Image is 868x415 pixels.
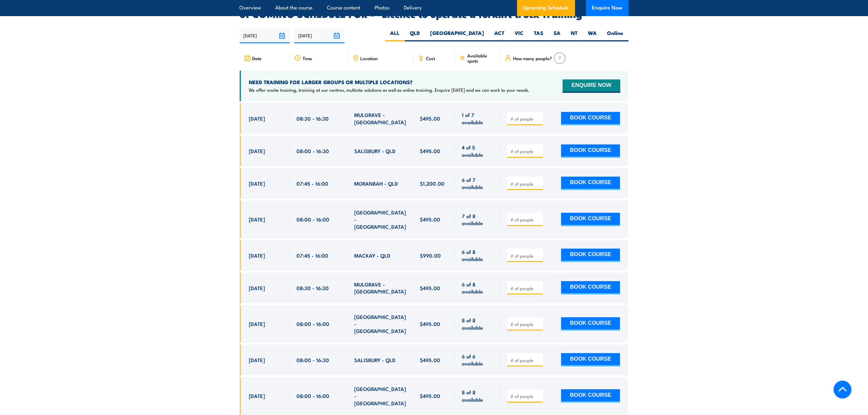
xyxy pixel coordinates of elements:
span: $495.00 [420,356,441,363]
span: $495.00 [420,216,441,223]
button: BOOK COURSE [561,112,620,125]
span: 8 of 8 available [462,389,494,403]
span: $495.00 [420,115,441,122]
button: BOOK COURSE [561,177,620,190]
button: BOOK COURSE [561,353,620,366]
label: WA [583,29,602,41]
label: VIC [510,29,529,41]
label: TAS [529,29,549,41]
span: $1,200.00 [420,180,445,187]
label: ACT [489,29,510,41]
label: SA [549,29,566,41]
button: BOOK COURSE [561,249,620,262]
button: ENQUIRE NOW [563,79,620,93]
span: [DATE] [249,147,265,154]
span: $990.00 [420,252,441,259]
span: [GEOGRAPHIC_DATA] - [GEOGRAPHIC_DATA] [355,209,407,230]
h4: NEED TRAINING FOR LARGER GROUPS OR MULTIPLE LOCATIONS? [249,79,530,85]
span: SALISBURY - QLD [355,356,396,363]
input: To date [294,28,345,43]
p: We offer onsite training, training at our centres, multisite solutions as well as online training... [249,87,530,93]
input: # of people [510,321,541,327]
span: 08:00 - 16:30 [297,147,329,154]
span: 6 of 8 available [462,281,494,295]
input: From date [240,28,290,43]
span: $495.00 [420,284,441,291]
span: MACKAY - QLD [355,252,391,259]
button: BOOK COURSE [561,213,620,226]
span: 8 of 8 available [462,317,494,331]
span: MULGRAVE - [GEOGRAPHIC_DATA] [355,281,407,295]
input: # of people [510,181,541,187]
span: Time [303,56,312,61]
span: Available spots [467,53,496,63]
span: [GEOGRAPHIC_DATA] - [GEOGRAPHIC_DATA] [355,313,407,334]
span: [GEOGRAPHIC_DATA] - [GEOGRAPHIC_DATA] [355,385,407,406]
span: MORANBAH - QLD [355,180,398,187]
span: 6 of 6 available [462,353,494,367]
input: # of people [510,217,541,223]
button: BOOK COURSE [561,281,620,294]
button: BOOK COURSE [561,144,620,158]
input: # of people [510,285,541,291]
span: [DATE] [249,252,265,259]
span: 6 of 7 available [462,176,494,190]
span: 07:45 - 16:00 [297,252,329,259]
span: 1 of 7 available [462,111,494,125]
span: 6 of 8 available [462,248,494,262]
span: [DATE] [249,115,265,122]
span: [DATE] [249,356,265,363]
h2: UPCOMING SCHEDULE FOR - "Licence to operate a forklift truck Training" [240,9,629,18]
span: How many people? [513,56,552,61]
span: 7 of 8 available [462,212,494,227]
span: 07:45 - 16:00 [297,180,329,187]
label: QLD [405,29,425,41]
span: $495.00 [420,147,441,154]
button: BOOK COURSE [561,389,620,403]
button: BOOK COURSE [561,317,620,331]
span: 08:00 - 16:00 [297,392,330,399]
input: # of people [510,148,541,154]
span: [DATE] [249,180,265,187]
span: [DATE] [249,320,265,327]
span: 08:30 - 16:30 [297,115,329,122]
span: 08:00 - 16:00 [297,320,330,327]
span: [DATE] [249,392,265,399]
span: 4 of 5 available [462,144,494,158]
span: [DATE] [249,216,265,223]
span: $495.00 [420,392,441,399]
span: MULGRAVE - [GEOGRAPHIC_DATA] [355,111,407,125]
input: # of people [510,357,541,363]
span: Cost [426,56,435,61]
input: # of people [510,116,541,122]
label: Online [602,29,629,41]
input: # of people [510,393,541,399]
label: ALL [385,29,405,41]
input: # of people [510,253,541,259]
span: 08:00 - 16:30 [297,356,329,363]
span: 08:00 - 16:00 [297,216,330,223]
span: $495.00 [420,320,441,327]
span: Date [252,56,262,61]
label: [GEOGRAPHIC_DATA] [425,29,489,41]
span: 08:30 - 16:30 [297,284,329,291]
label: NT [566,29,583,41]
span: [DATE] [249,284,265,291]
span: Location [361,56,378,61]
span: SALISBURY - QLD [355,147,396,154]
